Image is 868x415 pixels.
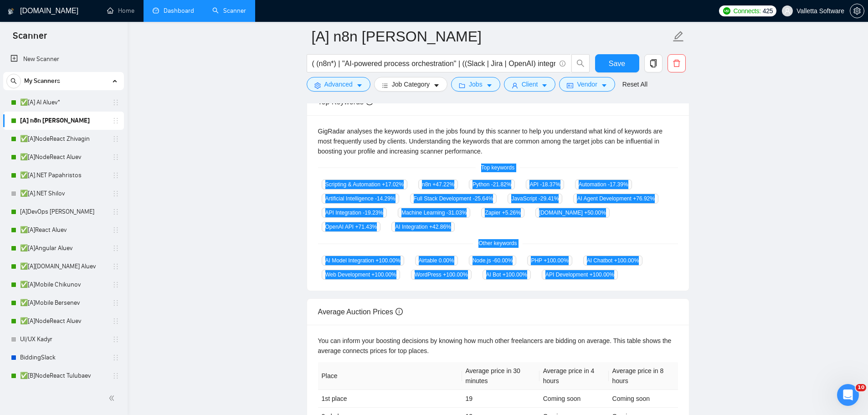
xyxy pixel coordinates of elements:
[375,257,400,264] span: +100.00 %
[590,272,614,278] span: +100.00 %
[559,77,615,92] button: idcardVendorcaret-down
[584,210,606,216] span: +50.00 %
[608,181,628,188] span: -17.39 %
[541,82,548,89] span: caret-down
[20,257,107,276] a: ✅[A][DOMAIN_NAME] Aluev
[668,59,685,67] span: delete
[10,50,117,68] a: New Scanner
[318,299,678,325] div: Average Auction Prices
[609,58,625,69] span: Save
[20,112,107,130] a: [A] n8n [PERSON_NAME]
[462,390,539,408] td: 19
[784,8,791,14] span: user
[447,210,467,216] span: -31.03 %
[491,181,512,188] span: -21.82 %
[112,299,119,307] span: holder
[575,179,632,190] span: Automation
[20,348,107,367] a: BiddingSlack
[473,239,522,248] span: Other keywords
[20,312,107,330] a: ✅[A]NodeReact Aluev
[469,179,515,190] span: Python
[324,79,353,89] span: Advanced
[322,222,381,232] span: OpenAI API
[483,270,531,280] span: AI Bot
[486,82,493,89] span: caret-down
[375,195,395,202] span: -14.29 %
[512,82,518,89] span: user
[20,276,107,294] a: ✅[A]Mobile Chikunov
[374,77,447,92] button: barsJob Categorycaret-down
[583,256,642,266] span: AI Chatbot
[508,194,562,204] span: JavaScript
[560,61,565,67] span: info-circle
[473,195,493,202] span: -25.64 %
[20,330,107,348] a: UI/UX Kadyr
[112,354,119,361] span: holder
[609,390,678,408] td: Coming soon
[476,164,520,172] span: Top keywords
[382,181,404,188] span: +17.02 %
[415,256,458,266] span: Airtable
[8,4,14,19] img: logo
[451,77,500,92] button: folderJobscaret-down
[459,82,465,89] span: folder
[112,281,119,288] span: holder
[502,210,521,216] span: +5.26 %
[112,117,119,124] span: holder
[20,367,107,385] a: ✅[B]NodeReact Tulubaev
[462,362,539,390] th: Average price in 30 minutes
[24,72,60,90] span: My Scanners
[363,210,383,216] span: -19.23 %
[20,166,107,184] a: ✅[A].NET Papahristos
[522,79,538,89] span: Client
[318,390,462,408] td: 1st place
[645,59,662,67] span: copy
[307,77,370,92] button: settingAdvancedcaret-down
[112,208,119,215] span: holder
[614,257,639,264] span: +100.00 %
[572,59,589,67] span: search
[322,194,399,204] span: Artificial Intelligence
[433,82,440,89] span: caret-down
[112,245,119,252] span: holder
[5,29,54,48] span: Scanner
[673,31,684,42] span: edit
[112,336,119,343] span: holder
[318,362,462,390] th: Place
[723,7,730,15] img: upwork-logo.png
[439,257,454,264] span: 0.00 %
[595,54,639,72] button: Save
[542,270,618,280] span: API Development
[112,135,119,143] span: holder
[418,179,458,190] span: n8n
[112,226,119,234] span: holder
[112,190,119,197] span: holder
[318,126,678,156] div: GigRadar analyses the keywords used in the jobs found by this scanner to help you understand what...
[573,194,658,204] span: AI Agent Development
[601,82,607,89] span: caret-down
[6,74,21,88] button: search
[503,272,527,278] span: +100.00 %
[312,58,555,69] input: Search Freelance Jobs...
[567,82,573,89] span: idcard
[20,294,107,312] a: ✅[A]Mobile Bersenev
[322,208,387,218] span: API Integration
[429,224,451,230] span: +42.86 %
[432,181,454,188] span: +47.22 %
[856,384,866,391] span: 10
[609,362,678,390] th: Average price in 8 hours
[318,336,678,356] div: You can inform your boosting decisions by knowing how much other freelancers are bidding on avera...
[112,372,119,379] span: holder
[535,208,610,218] span: [DOMAIN_NAME]
[20,130,107,148] a: ✅[A]NodeReact Zhivagin
[577,79,597,89] span: Vendor
[668,54,686,72] button: delete
[540,181,560,188] span: -18.37 %
[481,208,524,218] span: Zapier
[763,6,773,16] span: 425
[539,362,609,390] th: Average price in 4 hours
[112,263,119,270] span: holder
[392,79,430,89] span: Job Category
[644,54,663,72] button: copy
[3,50,124,68] li: New Scanner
